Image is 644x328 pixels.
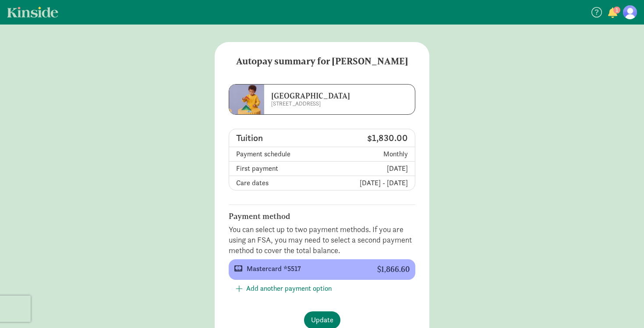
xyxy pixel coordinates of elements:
button: Add another payment option [229,280,339,297]
td: [DATE] [322,162,415,176]
p: [STREET_ADDRESS] [271,100,390,107]
td: $1,830.00 [322,129,415,147]
td: Care dates [229,176,322,190]
span: 1 [613,7,620,14]
p: You can select up to two payment methods. If you are using an FSA, you may need to select a secon... [229,224,415,256]
h6: Payment method [229,212,415,221]
button: Mastercard *5517 $1,866.60 [229,259,415,280]
div: $1,866.60 [377,265,410,274]
span: Update [311,315,333,325]
a: Kinside [7,7,58,18]
td: Tuition [229,129,322,147]
td: [DATE] - [DATE] [322,176,415,190]
h5: Autopay summary for [PERSON_NAME] [215,42,429,81]
span: Add another payment option [246,283,332,294]
td: Payment schedule [229,147,322,162]
div: Mastercard *5517 [247,264,363,274]
h6: [GEOGRAPHIC_DATA] [271,92,390,100]
button: 1 [606,8,619,19]
td: First payment [229,162,322,176]
td: monthly [322,147,415,162]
